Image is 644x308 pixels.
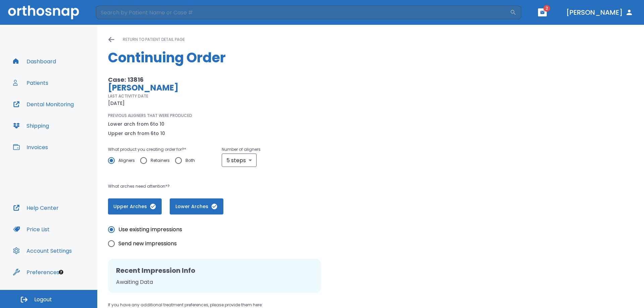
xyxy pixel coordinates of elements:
h1: Continuing Order [108,48,633,68]
span: Send new impressions [118,240,177,248]
span: Upper Arches [115,203,155,210]
button: Patients [9,75,52,91]
button: Upper Arches [108,198,162,214]
p: Awaiting Data [116,278,313,286]
p: Case: 13816 [108,76,415,84]
button: Preferences [9,264,63,280]
button: Invoices [9,139,52,155]
button: Lower Arches [170,198,223,214]
p: return to patient detail page [123,36,185,44]
span: Lower Arches [176,203,217,210]
p: Number of aligners [222,145,261,153]
button: Price List [9,221,54,237]
button: Account Settings [9,243,76,259]
p: What arches need attention*? [108,182,415,190]
p: Upper arch from 6 to 10 [108,129,165,137]
p: [DATE] [108,99,125,107]
p: PREVIOUS ALIGNERS THAT WERE PRODUCED [108,113,192,119]
div: 5 steps [222,153,257,167]
button: Help Center [9,200,63,216]
button: Shipping [9,118,53,134]
span: Logout [34,296,52,303]
span: Retainers [151,157,170,165]
button: [PERSON_NAME] [563,6,636,18]
span: 2 [543,5,550,12]
p: What product you creating order for? * [108,145,200,153]
p: LAST ACTIVITY DATE [108,93,148,99]
h2: Recent Impression Info [116,265,313,275]
span: Use existing impressions [118,226,182,234]
p: [PERSON_NAME] [108,84,415,92]
img: Orthosnap [8,5,79,19]
button: Dental Monitoring [9,96,78,112]
div: Tooltip anchor [58,269,64,275]
p: Lower arch from 6 to 10 [108,120,165,128]
button: Dashboard [9,53,60,69]
input: Search by Patient Name or Case # [96,6,510,19]
span: Both [185,157,195,165]
span: Aligners [118,157,135,165]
